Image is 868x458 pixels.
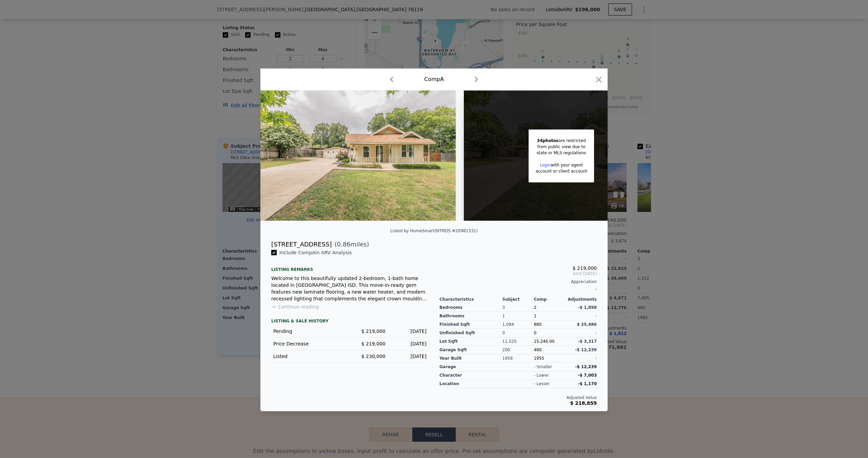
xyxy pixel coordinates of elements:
div: Listed [273,353,344,360]
div: Subject [502,297,534,302]
div: character [439,371,502,380]
div: [DATE] [391,353,427,360]
div: garage [439,363,502,371]
span: $ 230,000 [361,354,386,359]
span: -$ 1,170 [578,381,597,386]
div: LISTING & SALE HISTORY [271,318,429,325]
span: 2 [534,305,536,310]
div: 1958 [502,354,534,363]
span: 480 [534,347,541,352]
div: Adjustments [565,297,597,302]
span: $ 218,859 [570,400,597,406]
div: 1955 [534,354,565,363]
div: Year Built [439,354,502,363]
div: 1,084 [502,320,534,329]
span: 34 photos [537,138,558,143]
div: - [439,284,597,294]
img: Property Img [260,91,456,221]
span: $ 219,000 [361,341,386,346]
div: from public view due to [535,144,587,150]
span: -$ 3,317 [578,339,597,344]
div: Price Decrease [273,340,344,347]
div: Listed by HomeSmart (NTREIS #20981331) [390,228,478,233]
div: [DATE] [391,340,427,347]
div: Pending [273,328,344,335]
div: 1 [534,312,565,320]
div: - [565,312,597,320]
span: 0 [534,331,536,335]
span: 0.86 [337,241,351,248]
div: - lower [534,373,549,378]
div: [DATE] [391,328,427,335]
div: Welcome to this beautifully updated 2-bedroom, 1-bath home located in [GEOGRAPHIC_DATA] ISD. This... [271,275,429,302]
span: Include Comp A in ARV Analysis [277,250,354,255]
div: Lot Sqft [439,337,502,346]
div: - smaller [534,364,552,370]
div: Bathrooms [439,312,502,320]
div: 200 [502,346,534,354]
span: $ 25,486 [577,322,597,327]
a: Login [540,163,551,167]
div: - [565,329,597,337]
span: $ 219,000 [361,328,386,334]
div: location [439,380,502,388]
div: Comp A [424,75,444,83]
span: -$ 12,239 [575,347,597,352]
div: 11,520 [502,337,534,346]
span: with your agent [551,163,583,167]
div: 3 [502,303,534,312]
div: - lesser [534,381,550,386]
div: Adjusted Value [439,395,597,400]
div: [STREET_ADDRESS] [271,240,332,249]
span: $ 219,000 [573,265,597,271]
span: 880 [534,322,541,327]
div: - [565,354,597,363]
span: ( miles) [332,240,369,249]
div: account or client account [535,168,587,174]
div: 1 [502,312,534,320]
span: Sold [DATE] [439,271,597,276]
span: 15,246.00 [534,339,554,344]
div: Comp [534,297,565,302]
div: Characteristics [439,297,502,302]
div: Unfinished Sqft [439,329,502,337]
div: Bedrooms [439,303,502,312]
span: -$ 1,898 [578,305,597,310]
span: -$ 12,239 [575,364,597,369]
button: Continue reading [271,303,319,310]
div: Garage Sqft [439,346,502,354]
span: -$ 7,003 [578,373,597,378]
div: Finished Sqft [439,320,502,329]
div: Listing remarks [271,261,429,272]
div: 0 [502,329,534,337]
div: state or MLS regulations [535,150,587,156]
div: Appreciation [439,279,597,284]
div: are restricted [535,138,587,144]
